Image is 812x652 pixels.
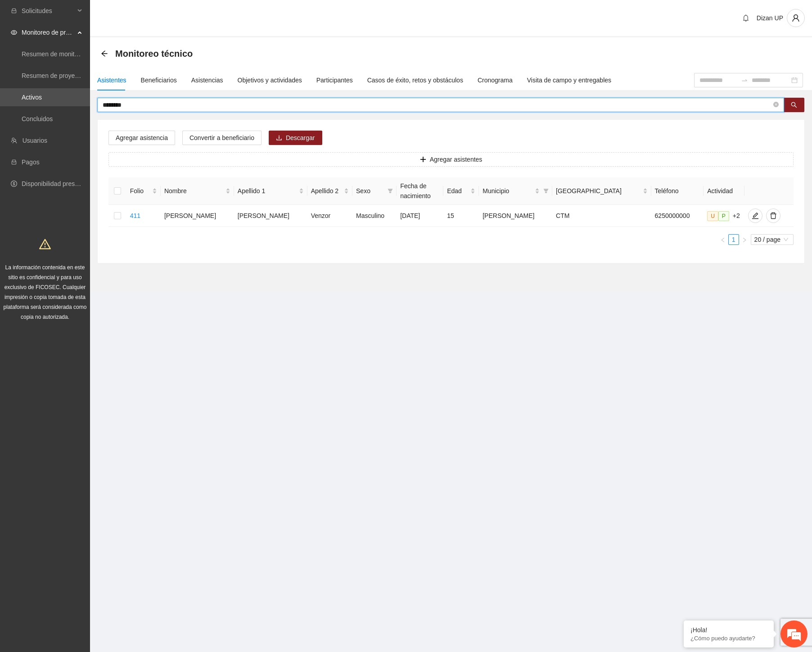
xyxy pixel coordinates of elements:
span: swap-right [741,77,748,84]
span: inbox [11,8,17,14]
a: Usuarios [23,137,47,144]
span: warning [39,238,51,250]
button: search [784,98,804,112]
th: Apellido 2 [307,177,352,205]
span: to [741,77,748,84]
a: Pagos [22,158,40,166]
span: Convertir a beneficiario [189,133,254,143]
a: Resumen de monitoreo [22,50,87,58]
span: filter [388,188,393,194]
div: Visita de campo y entregables [527,75,611,85]
span: Descargar [286,133,315,143]
span: close-circle [773,102,779,107]
div: Casos de éxito, retos y obstáculos [367,75,463,85]
td: Masculino [352,205,397,227]
span: left [720,237,726,243]
div: Objetivos y actividades [238,75,302,85]
span: Monitoreo de proyectos [22,23,75,41]
td: [DATE] [397,205,443,227]
span: Solicitudes [22,2,75,20]
button: user [787,9,805,27]
td: 6250000000 [651,205,704,227]
td: CTM [552,205,651,227]
div: Back [101,50,108,58]
div: Participantes [316,75,353,85]
span: Edad [447,186,469,196]
span: edit [749,212,762,219]
span: eye [11,29,17,36]
span: Municipio [483,186,533,196]
th: Actividad [704,177,744,205]
span: download [276,135,282,142]
span: user [787,14,804,22]
li: Next Page [739,234,750,245]
td: Venzor [307,205,352,227]
li: 1 [728,234,739,245]
div: Asistentes [97,75,126,85]
div: Page Size [751,234,794,245]
a: 1 [729,235,739,244]
span: Nombre [164,186,224,196]
span: right [742,237,747,243]
button: downloadDescargar [269,131,322,145]
span: delete [767,212,780,219]
th: Colonia [552,177,651,205]
span: Agregar asistentes [430,154,483,164]
span: filter [543,188,549,194]
th: Teléfono [651,177,704,205]
a: Activos [22,94,42,101]
button: delete [766,208,780,223]
button: bell [739,11,753,25]
span: search [791,102,797,109]
button: edit [748,208,762,223]
th: Fecha de nacimiento [397,177,443,205]
span: Monitoreo técnico [115,46,193,61]
span: 20 / page [754,235,790,244]
span: P [718,211,729,221]
a: 411 [130,212,140,219]
span: bell [739,14,753,22]
td: 15 [443,205,479,227]
th: Municipio [479,177,552,205]
td: [PERSON_NAME] [479,205,552,227]
button: plusAgregar asistentes [108,152,794,167]
span: arrow-left [101,50,108,57]
td: +2 [704,205,744,227]
span: Dizan UP [757,14,783,22]
span: filter [386,184,395,198]
a: Concluidos [22,115,53,122]
span: Apellido 1 [238,186,297,196]
button: left [717,234,728,245]
a: Disponibilidad presupuestal [22,180,99,187]
div: Asistencias [191,75,223,85]
a: Resumen de proyectos aprobados [22,72,118,79]
th: Apellido 1 [234,177,307,205]
p: ¿Cómo puedo ayudarte? [690,635,767,642]
button: Agregar asistencia [108,131,175,145]
span: Folio [130,186,150,196]
button: right [739,234,750,245]
span: Apellido 2 [311,186,342,196]
th: Folio [126,177,161,205]
span: filter [541,184,550,198]
li: Previous Page [717,234,728,245]
td: [PERSON_NAME] [234,205,307,227]
span: Sexo [356,186,384,196]
div: Beneficiarios [141,75,177,85]
span: [GEOGRAPHIC_DATA] [556,186,641,196]
span: plus [420,156,426,163]
th: Nombre [161,177,234,205]
span: La información contenida en este sitio es confidencial y para uso exclusivo de FICOSEC. Cualquier... [4,264,87,320]
span: close-circle [773,101,779,109]
td: [PERSON_NAME] [161,205,234,227]
th: Edad [443,177,479,205]
div: Cronograma [478,75,513,85]
span: U [707,211,718,221]
div: ¡Hola! [690,626,767,634]
span: Agregar asistencia [116,133,168,143]
button: Convertir a beneficiario [182,131,262,145]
